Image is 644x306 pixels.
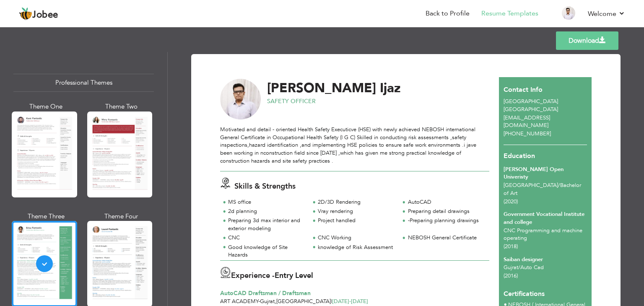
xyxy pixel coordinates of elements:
[220,126,489,165] div: Motivated and detail - oriented Health Safety Executicve (HSE) with newly achieved NEBOSH interna...
[13,74,154,92] div: Professional Themes
[408,207,485,215] div: Preparing detail drawings
[588,9,625,19] a: Welcome
[19,7,32,21] img: jobee.io
[556,31,618,50] a: Download
[220,289,311,297] span: AutoCAD Draftsman / Draftsman
[260,298,275,305] span: Gujrat
[267,79,376,97] span: [PERSON_NAME]
[228,198,305,206] div: MS office
[228,207,305,215] div: 2d planning
[504,243,518,250] span: (2018)
[220,79,261,120] img: No image
[275,298,276,305] span: ,
[562,6,575,20] img: Profile Img
[13,102,79,111] div: Theme One
[504,264,544,271] span: Gujrat Auto Cad
[504,130,551,137] span: [PHONE_NUMBER]
[234,181,296,192] span: Skills & Strengths
[231,270,275,281] span: Experience -
[89,212,154,221] div: Theme Four
[558,182,560,189] span: /
[19,7,58,21] a: Jobee
[228,217,305,232] div: Preparing 3d max interior and exterior modeling
[332,298,368,305] span: [DATE]
[504,106,558,113] span: [GEOGRAPHIC_DATA]
[276,298,331,305] span: [GEOGRAPHIC_DATA]
[504,114,550,130] span: [EMAIL_ADDRESS][DOMAIN_NAME]
[331,298,332,305] span: |
[504,166,587,181] div: [PERSON_NAME] Open Univeristy
[318,198,395,206] div: 2D/3D Rendering
[504,182,581,197] span: [GEOGRAPHIC_DATA] Bachelor of Art
[408,217,485,225] div: -Preparing planning drawings
[89,102,154,111] div: Theme Two
[318,207,395,215] div: Vray rendering
[504,272,518,280] span: (2016)
[318,244,395,252] div: knowledge of Risk Assessment
[504,85,543,94] span: Contact Info
[504,210,587,226] div: Government Vocational Institute and college
[318,234,395,242] div: CNC Working
[228,244,305,259] div: Good knowledge of Site Hazards
[267,97,316,105] span: SAFETY OFFICER
[220,298,258,305] span: Art Academy
[504,283,545,299] span: Certifications
[258,298,260,305] span: -
[228,234,305,242] div: CNC
[349,298,351,305] span: -
[481,9,538,18] a: Resume Templates
[318,217,395,225] div: Project handled
[13,212,79,221] div: Theme Three
[504,227,582,242] span: CNC Programming and machine operating
[32,10,58,20] span: Jobee
[504,256,587,264] div: Saiban designer
[408,198,485,206] div: AutoCAD
[504,151,535,161] span: Education
[408,234,485,242] div: NEBOSH General Certificate
[332,298,351,305] span: [DATE]
[426,9,470,18] a: Back to Profile
[275,270,313,281] label: Entry Level
[504,98,558,105] span: [GEOGRAPHIC_DATA]
[380,79,401,97] span: Ijaz
[518,264,520,271] span: /
[504,198,518,205] span: (2020)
